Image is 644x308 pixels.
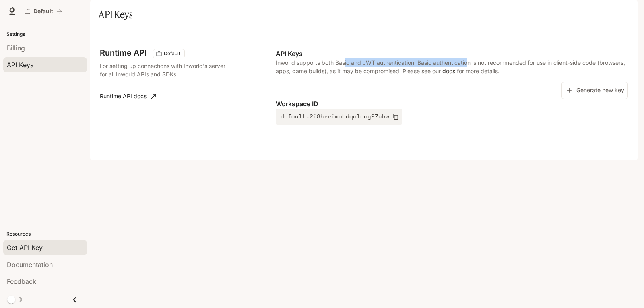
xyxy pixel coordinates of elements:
span: Default [161,50,184,57]
p: Inworld supports both Basic and JWT authentication. Basic authentication is not recommended for u... [276,58,628,75]
button: Generate new key [561,82,628,99]
p: Default [33,8,53,15]
button: default-2i8hrrimobdqclccy97uhw [276,109,402,125]
div: These keys will apply to your current workspace only [153,49,185,58]
p: Workspace ID [276,99,628,109]
p: API Keys [276,49,628,58]
button: All workspaces [21,3,66,19]
h3: Runtime API [100,49,147,57]
a: Runtime API docs [97,88,159,104]
p: For setting up connections with Inworld's server for all Inworld APIs and SDKs. [100,62,227,79]
h1: API Keys [98,6,132,23]
a: docs [442,68,455,74]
